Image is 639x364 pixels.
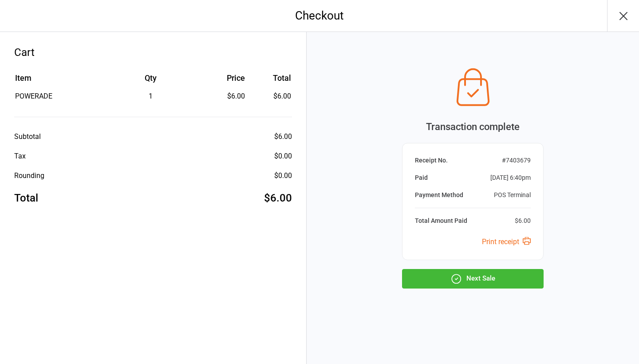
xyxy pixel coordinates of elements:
div: $6.00 [515,216,531,226]
div: $0.00 [274,151,292,162]
div: Total Amount Paid [415,216,467,226]
div: Tax [14,151,26,162]
div: Receipt No. [415,156,448,165]
div: $6.00 [198,91,245,102]
div: Payment Method [415,190,463,200]
div: $6.00 [274,131,292,142]
div: POS Terminal [494,190,531,200]
th: Item [15,72,103,90]
div: $0.00 [274,170,292,181]
div: Total [14,190,38,206]
div: # 7403679 [502,156,531,165]
div: [DATE] 6:40pm [490,173,531,182]
div: 1 [104,91,198,102]
div: Cart [14,44,292,60]
td: $6.00 [248,91,291,102]
th: Qty [104,72,198,90]
th: Total [248,72,291,90]
div: Rounding [14,170,44,181]
span: POWERADE [15,92,52,100]
div: Price [198,72,245,84]
div: $6.00 [264,190,292,206]
div: Paid [415,173,428,182]
div: Transaction complete [402,119,544,134]
button: Next Sale [402,269,544,289]
a: Print receipt [482,237,531,246]
div: Subtotal [14,131,41,142]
